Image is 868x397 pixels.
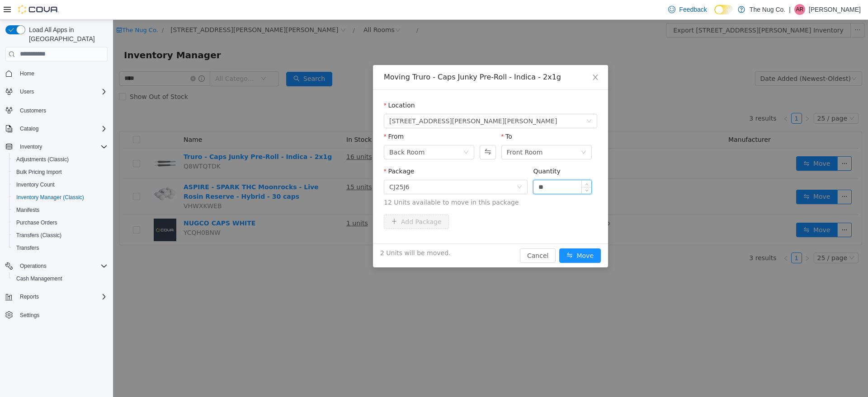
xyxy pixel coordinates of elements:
span: 12 Units available to move in this package [271,178,484,187]
div: Alex Roerick [794,4,805,15]
span: Catalog [16,123,108,134]
span: Customers [20,107,46,114]
div: Back Room [276,126,311,139]
button: Catalog [16,123,42,134]
nav: Complex example [5,63,108,345]
button: Close [470,45,495,70]
a: Inventory Count [13,179,58,190]
button: Bulk Pricing Import [9,166,111,178]
a: Adjustments (Classic) [13,154,72,165]
span: Adjustments (Classic) [13,154,108,165]
p: [PERSON_NAME] [809,4,861,15]
a: Cash Management [13,273,66,284]
span: Load All Apps in [GEOGRAPHIC_DATA] [25,25,108,43]
span: Purchase Orders [13,217,108,228]
button: Customers [2,103,111,117]
i: icon: down [350,130,356,136]
span: Decrease Value [469,167,478,174]
span: Users [16,86,108,97]
button: Inventory [2,140,111,153]
label: To [388,113,399,120]
span: 2 Units will be moved. [267,229,338,238]
input: Quantity [420,160,478,174]
span: Inventory Count [13,179,108,190]
span: Users [20,88,34,95]
input: Dark Mode [714,5,733,14]
button: Reports [16,291,42,302]
a: Bulk Pricing Import [13,167,66,177]
a: Customers [16,105,50,116]
label: Location [271,82,302,89]
label: Quantity [420,148,448,155]
button: Swap [367,125,382,140]
a: Inventory Manager (Classic) [13,192,88,203]
button: Inventory Count [9,178,111,191]
p: | [789,4,791,15]
span: Manifests [13,205,108,215]
button: Cash Management [9,272,111,285]
span: AR [796,4,804,15]
span: Settings [20,312,39,319]
span: Home [16,68,108,79]
a: Feedback [665,0,710,19]
span: Increase Value [469,160,478,167]
button: Inventory [16,141,46,152]
span: Manifests [16,206,39,214]
div: Moving Truro - Caps Junky Pre-Roll - Indica - 2x1g [271,52,484,62]
span: Transfers (Classic) [16,232,61,239]
span: Inventory Manager (Classic) [13,192,108,203]
button: Home [2,67,111,80]
span: Transfers (Classic) [13,230,108,241]
button: Transfers (Classic) [9,229,111,242]
span: Reports [20,293,39,300]
div: CJ25J6 [276,160,297,174]
i: icon: down [404,164,409,171]
button: Operations [16,261,50,271]
span: Inventory Manager (Classic) [16,194,84,201]
span: Transfers [13,243,108,253]
a: Settings [16,310,43,321]
i: icon: close [479,54,486,61]
span: Bulk Pricing Import [16,168,62,176]
span: Transfers [16,244,39,252]
span: Purchase Orders [16,219,57,226]
span: Cash Management [16,275,62,282]
span: Bulk Pricing Import [13,167,108,177]
label: Package [271,148,301,155]
span: 514 Ritson Rd S, Oshawa, ON L1H 5K4 [276,94,444,108]
a: Purchase Orders [13,217,61,228]
button: Catalog [2,122,111,135]
span: Customers [16,104,108,116]
span: Feedback [679,5,707,14]
button: Adjustments (Classic) [9,153,111,166]
span: Adjustments (Classic) [16,156,69,163]
a: Transfers (Classic) [13,230,65,241]
span: Inventory [16,141,108,152]
button: Users [16,86,38,97]
span: Inventory Count [16,181,55,188]
p: The Nug Co. [750,4,785,15]
button: Transfers [9,242,111,254]
span: Reports [16,291,108,302]
button: Cancel [407,229,443,243]
div: Front Room [394,126,430,139]
i: icon: down [472,169,475,173]
label: From [271,113,291,120]
button: Purchase Orders [9,216,111,229]
button: Manifests [9,204,111,216]
span: Operations [16,261,108,271]
button: Settings [2,308,111,322]
span: Catalog [20,125,38,132]
span: Cash Management [13,273,108,284]
span: Settings [16,309,108,321]
i: icon: up [472,163,475,166]
i: icon: down [468,130,473,136]
img: Cova [18,5,59,14]
i: icon: down [473,98,479,105]
a: Home [16,68,38,79]
button: Users [2,85,111,98]
a: Manifests [13,205,43,215]
button: icon: swapMove [446,229,488,243]
button: icon: plusAdd Package [271,195,336,209]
